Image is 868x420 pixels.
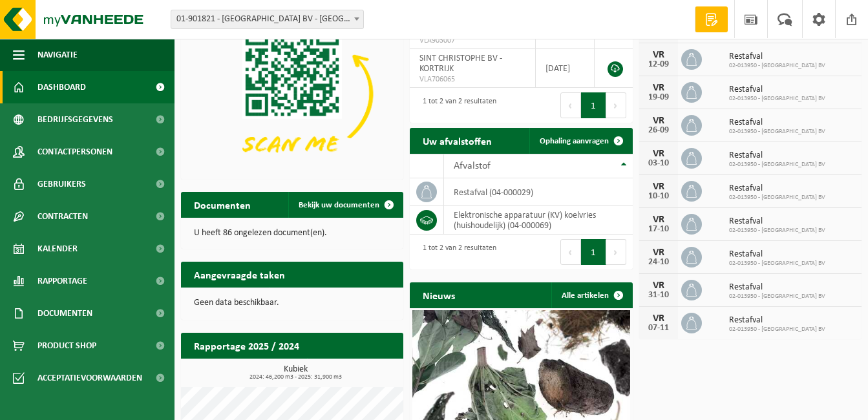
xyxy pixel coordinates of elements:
span: Restafval [729,85,825,95]
div: VR [646,247,672,258]
div: 10-10 [646,192,672,201]
h2: Nieuws [410,282,468,308]
span: 02-013950 - [GEOGRAPHIC_DATA] BV [729,95,825,103]
button: Previous [560,239,581,265]
p: U heeft 86 ongelezen document(en). [194,229,390,238]
span: Restafval [729,118,825,128]
span: Restafval [729,249,825,260]
div: 12-09 [646,60,672,69]
div: VR [646,50,672,60]
h2: Uw afvalstoffen [410,128,505,153]
span: Rapportage [37,265,87,297]
button: Next [606,239,626,265]
span: Restafval [729,52,825,62]
span: Contactpersonen [37,136,112,168]
h2: Documenten [181,192,264,217]
span: Restafval [729,151,825,161]
span: Gebruikers [37,168,86,200]
div: 19-09 [646,93,672,102]
div: 1 tot 2 van 2 resultaten [416,91,496,120]
span: 02-013950 - [GEOGRAPHIC_DATA] BV [729,161,825,169]
span: Bekijk uw documenten [299,201,379,209]
span: VLA903007 [419,36,525,46]
span: 02-013950 - [GEOGRAPHIC_DATA] BV [729,128,825,136]
span: Product Shop [37,330,96,362]
a: Ophaling aanvragen [529,128,631,154]
div: 03-10 [646,159,672,168]
span: Restafval [729,282,825,293]
span: VLA706065 [419,74,525,85]
span: 2024: 46,200 m3 - 2025: 31,900 m3 [187,374,403,381]
div: 1 tot 2 van 2 resultaten [416,238,496,266]
span: Bedrijfsgegevens [37,103,113,136]
span: Ophaling aanvragen [540,137,609,145]
div: VR [646,280,672,291]
td: [DATE] [536,49,595,88]
td: elektronische apparatuur (KV) koelvries (huishoudelijk) (04-000069) [444,206,632,235]
div: VR [646,149,672,159]
div: 07-11 [646,324,672,333]
span: 01-901821 - SINT CHRISTOPHE BV - KORTRIJK [171,10,364,29]
button: 1 [581,92,606,118]
span: Restafval [729,184,825,194]
button: Next [606,92,626,118]
h2: Rapportage 2025 / 2024 [181,333,312,358]
div: 24-10 [646,258,672,267]
div: VR [646,215,672,225]
img: Download de VHEPlus App [181,10,403,177]
p: Geen data beschikbaar. [194,299,390,308]
div: 31-10 [646,291,672,300]
span: Restafval [729,315,825,326]
span: 02-013950 - [GEOGRAPHIC_DATA] BV [729,227,825,235]
span: Kalender [37,233,78,265]
span: Contracten [37,200,88,233]
span: 02-013950 - [GEOGRAPHIC_DATA] BV [729,293,825,300]
button: 1 [581,239,606,265]
a: Bekijk uw documenten [288,192,402,218]
h3: Kubiek [187,365,403,381]
a: Bekijk rapportage [307,358,402,384]
span: Restafval [729,216,825,227]
div: 17-10 [646,225,672,234]
div: VR [646,116,672,126]
span: Dashboard [37,71,86,103]
span: 02-013950 - [GEOGRAPHIC_DATA] BV [729,194,825,202]
td: restafval (04-000029) [444,178,632,206]
span: 01-901821 - SINT CHRISTOPHE BV - KORTRIJK [171,10,363,28]
span: 02-013950 - [GEOGRAPHIC_DATA] BV [729,260,825,268]
span: 02-013950 - [GEOGRAPHIC_DATA] BV [729,62,825,70]
div: VR [646,83,672,93]
div: 26-09 [646,126,672,135]
div: VR [646,313,672,324]
span: Acceptatievoorwaarden [37,362,142,394]
span: Afvalstof [454,161,491,171]
h2: Aangevraagde taken [181,262,298,287]
button: Previous [560,92,581,118]
a: Alle artikelen [551,282,631,308]
span: SINT CHRISTOPHE BV - KORTRIJK [419,54,502,74]
span: Navigatie [37,39,78,71]
span: 02-013950 - [GEOGRAPHIC_DATA] BV [729,326,825,333]
span: Documenten [37,297,92,330]
div: VR [646,182,672,192]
